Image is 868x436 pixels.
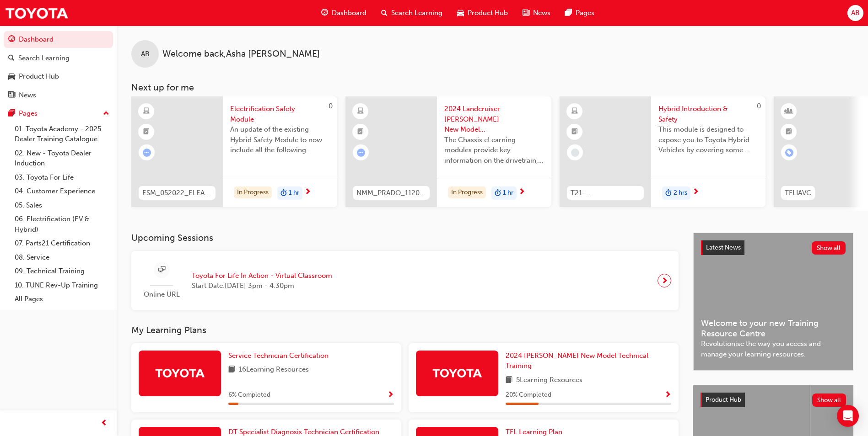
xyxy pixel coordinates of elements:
a: 05. Sales [11,198,113,213]
a: 07. Parts21 Certification [11,236,113,250]
span: 1 hr [503,188,513,198]
a: car-iconProduct Hub [450,4,515,22]
a: Latest NewsShow all [701,240,846,255]
span: Revolutionise the way you access and manage your learning resources. [701,339,846,359]
span: AB [851,8,860,18]
a: Product Hub [4,68,113,85]
span: Product Hub [468,8,508,18]
span: guage-icon [321,7,328,19]
span: 0 [757,102,761,110]
span: next-icon [661,274,668,287]
span: search-icon [8,54,15,63]
span: Start Date: [DATE] 3pm - 4:30pm [192,281,332,291]
span: Toyota For Life In Action - Virtual Classroom [192,271,332,281]
button: Pages [4,105,113,122]
a: 02. New - Toyota Dealer Induction [11,146,113,170]
span: news-icon [8,91,15,100]
span: Welcome back , Asha [PERSON_NAME] [162,49,320,59]
button: Show Progress [387,389,394,401]
a: News [4,87,113,104]
span: car-icon [457,7,464,19]
span: AB [141,49,150,59]
span: The Chassis eLearning modules provide key information on the drivetrain, suspension, brake and st... [444,135,544,166]
a: All Pages [11,292,113,306]
span: NMM_PRADO_112024_MODULE_2 [356,188,426,198]
span: news-icon [523,7,529,19]
span: duration-icon [280,187,287,199]
button: Show all [812,393,846,407]
span: TFL Learning Plan [506,428,562,436]
div: In Progress [234,186,272,199]
span: search-icon [381,7,388,19]
h3: My Learning Plans [131,325,679,335]
span: 2 hrs [674,188,687,198]
span: duration-icon [495,187,501,199]
span: pages-icon [565,7,572,19]
h3: Upcoming Sessions [131,233,679,243]
div: In Progress [448,186,486,199]
button: Show Progress [664,389,671,401]
a: NMM_PRADO_112024_MODULE_22024 Landcruiser [PERSON_NAME] New Model Mechanisms - Chassis 2The Chass... [345,96,551,207]
div: Pages [19,108,38,119]
span: Pages [576,8,594,18]
span: prev-icon [101,418,108,429]
span: Show Progress [387,391,394,399]
a: 0T21-FOD_HVIS_PREREQHybrid Introduction & SafetyThis module is designed to expose you to Toyota H... [560,96,766,207]
span: 2024 [PERSON_NAME] New Model Technical Training [506,351,648,370]
span: Product Hub [706,396,741,404]
span: duration-icon [665,187,672,199]
span: learningResourceType_ELEARNING-icon [357,106,364,117]
a: 2024 [PERSON_NAME] New Model Technical Training [506,351,671,371]
a: Dashboard [4,31,113,48]
span: booktick-icon [143,126,150,138]
span: Service Technician Certification [228,351,329,360]
span: 16 Learning Resources [239,364,309,376]
span: This module is designed to expose you to Toyota Hybrid Vehicles by covering some history of the H... [658,124,758,155]
a: 10. TUNE Rev-Up Training [11,278,113,292]
span: learningResourceType_ELEARNING-icon [143,106,150,117]
a: 06. Electrification (EV & Hybrid) [11,212,113,236]
span: car-icon [8,73,15,81]
span: 6 % Completed [228,390,270,400]
a: 09. Technical Training [11,264,113,278]
span: book-icon [228,364,235,376]
a: Service Technician Certification [228,351,332,361]
span: up-icon [103,108,109,120]
img: Trak [5,3,69,23]
span: pages-icon [8,110,15,118]
img: Trak [432,365,482,381]
a: Latest NewsShow allWelcome to your new Training Resource CentreRevolutionise the way you access a... [693,233,853,371]
span: learningResourceType_ELEARNING-icon [571,106,578,117]
span: Welcome to your new Training Resource Centre [701,318,846,339]
span: sessionType_ONLINE_URL-icon [158,264,165,276]
div: News [19,90,36,101]
span: Dashboard [332,8,367,18]
span: News [533,8,550,18]
span: learningRecordVerb_ATTEMPT-icon [357,149,365,157]
span: learningRecordVerb_NONE-icon [571,149,579,157]
a: search-iconSearch Learning [374,4,450,22]
a: 03. Toyota For Life [11,170,113,185]
span: 2024 Landcruiser [PERSON_NAME] New Model Mechanisms - Chassis 2 [444,104,544,135]
a: 01. Toyota Academy - 2025 Dealer Training Catalogue [11,122,113,146]
span: Hybrid Introduction & Safety [658,104,758,124]
button: AB [847,5,863,21]
span: learningRecordVerb_ATTEMPT-icon [143,149,151,157]
button: DashboardSearch LearningProduct HubNews [4,29,113,105]
span: learningResourceType_INSTRUCTOR_LED-icon [786,106,792,117]
span: book-icon [506,375,512,386]
span: TFLIAVC [785,188,811,198]
span: learningRecordVerb_ENROLL-icon [785,149,793,157]
a: pages-iconPages [558,4,602,22]
button: Show all [812,241,846,255]
span: An update of the existing Hybrid Safety Module to now include all the following electrification v... [230,124,330,155]
span: next-icon [692,188,699,197]
a: 0ESM_052022_ELEARNElectrification Safety ModuleAn update of the existing Hybrid Safety Module to ... [131,96,337,207]
span: 5 Learning Resources [516,375,582,386]
span: 20 % Completed [506,390,551,400]
span: guage-icon [8,36,15,44]
span: next-icon [304,188,311,197]
span: T21-FOD_HVIS_PREREQ [571,188,640,198]
div: Product Hub [19,71,59,82]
